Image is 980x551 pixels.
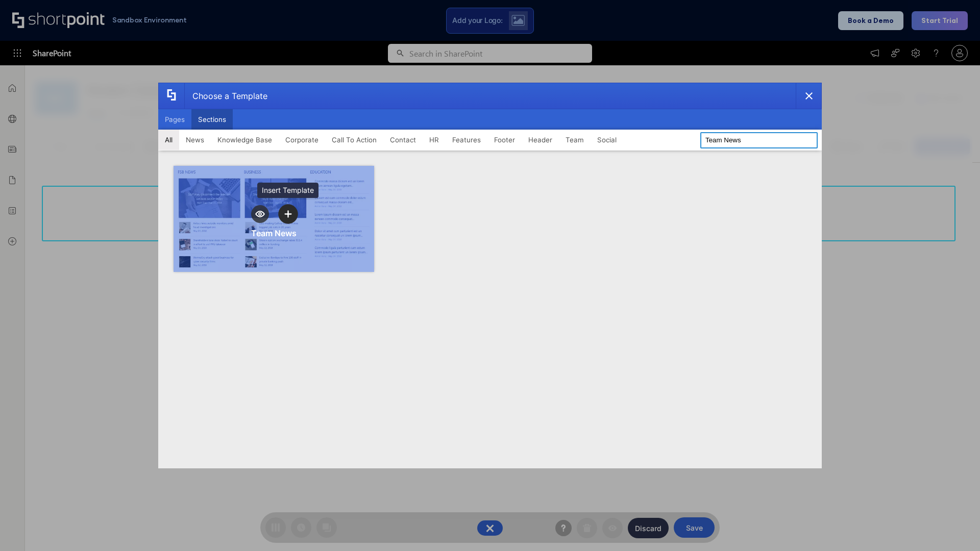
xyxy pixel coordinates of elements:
[179,130,211,150] button: News
[279,130,325,150] button: Corporate
[929,502,980,551] iframe: Chat Widget
[325,130,383,150] button: Call To Action
[559,130,591,150] button: Team
[251,228,297,238] div: Team News
[191,109,233,130] button: Sections
[423,130,446,150] button: HR
[522,130,559,150] button: Header
[446,130,487,150] button: Features
[184,83,267,109] div: Choose a Template
[158,130,179,150] button: All
[158,83,822,468] div: template selector
[383,130,423,150] button: Contact
[591,130,623,150] button: Social
[158,109,191,130] button: Pages
[700,132,818,148] input: Search
[487,130,522,150] button: Footer
[211,130,279,150] button: Knowledge Base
